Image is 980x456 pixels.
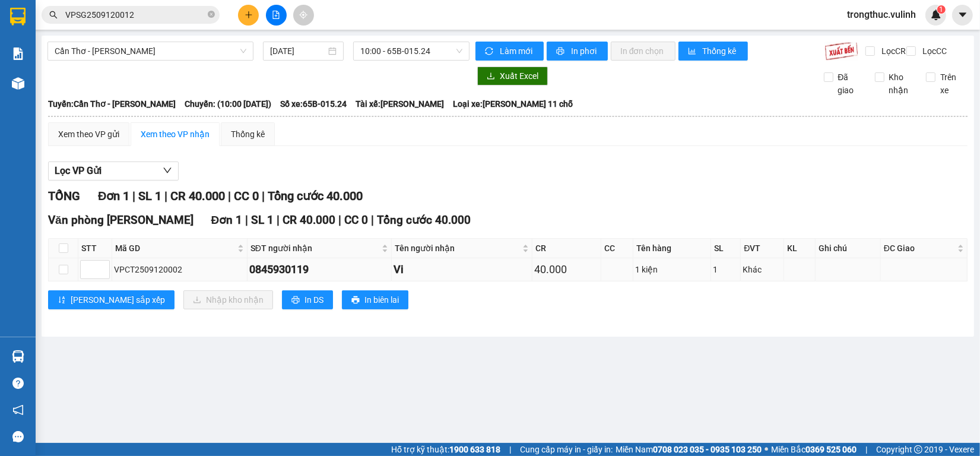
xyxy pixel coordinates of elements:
div: Xem theo VP nhận [141,128,210,141]
button: printerIn phơi [547,42,608,61]
div: Vi [394,261,530,278]
span: printer [291,296,300,305]
img: solution-icon [12,47,24,60]
button: file-add [266,5,287,26]
span: | [132,189,135,203]
span: plus [245,11,253,19]
span: SL 1 [138,189,161,203]
span: Mã GD [115,242,235,255]
button: aim [293,5,314,26]
button: downloadNhập kho nhận [183,290,273,309]
span: close-circle [208,11,215,18]
div: Xem theo VP gửi [58,128,119,141]
span: | [245,213,248,227]
th: CC [601,239,633,258]
span: | [509,443,511,456]
span: Kho nhận [884,71,917,97]
span: Lọc VP Gửi [55,163,102,178]
span: 10:00 - 65B-015.24 [360,42,462,60]
span: Thống kê [703,45,738,58]
span: Miền Bắc [771,443,857,456]
div: 0845930119 [249,261,389,278]
span: Làm mới [500,45,534,58]
span: printer [556,47,566,56]
span: search [49,11,58,19]
span: | [277,213,280,227]
span: down [163,166,172,175]
th: STT [78,239,112,258]
span: Cần Thơ - Hồ Chí Minh [55,42,246,60]
span: trongthuc.vulinh [838,7,925,22]
span: Chuyến: (10:00 [DATE]) [185,97,271,110]
span: Số xe: 65B-015.24 [280,97,347,110]
button: downloadXuất Excel [477,66,548,85]
th: ĐVT [741,239,784,258]
span: phone [5,88,15,97]
span: close-circle [208,9,215,21]
span: Trên xe [935,71,968,97]
span: Văn phòng [PERSON_NAME] [48,213,194,227]
span: download [487,72,495,81]
sup: 1 [937,5,946,14]
span: Đơn 1 [211,213,243,227]
span: | [338,213,341,227]
td: 0845930119 [248,258,392,281]
span: Tài xế: [PERSON_NAME] [356,97,444,110]
span: | [262,189,265,203]
span: 1 [939,5,943,14]
span: [PERSON_NAME] sắp xếp [71,293,165,306]
span: SL 1 [251,213,274,227]
img: logo.jpg [5,5,65,65]
button: caret-down [952,5,973,26]
button: bar-chartThống kê [678,42,748,61]
th: Tên hàng [633,239,711,258]
div: Thống kê [231,128,265,141]
span: | [865,443,867,456]
span: file-add [272,11,280,19]
input: Tìm tên, số ĐT hoặc mã đơn [65,8,205,21]
span: CC 0 [234,189,259,203]
li: 1900 8181 [5,85,226,100]
span: Xuất Excel [500,69,538,83]
div: 40.000 [534,261,599,278]
span: | [371,213,374,227]
strong: 1900 633 818 [449,445,500,454]
span: Tổng cước 40.000 [377,213,471,227]
button: Lọc VP Gửi [48,161,179,180]
span: sync [485,47,495,56]
span: | [228,189,231,203]
img: warehouse-icon [12,77,24,90]
button: printerIn DS [282,290,333,309]
img: logo-vxr [10,8,26,26]
span: bar-chart [688,47,698,56]
span: Lọc CC [918,45,949,58]
strong: 0708 023 035 - 0935 103 250 [653,445,762,454]
th: SL [711,239,741,258]
button: In đơn chọn [611,42,675,61]
span: In phơi [571,45,598,58]
img: icon-new-feature [931,9,941,20]
span: Đơn 1 [98,189,129,203]
input: 12/09/2025 [270,45,325,58]
span: Đã giao [833,71,866,97]
span: notification [12,404,24,416]
span: caret-down [957,9,968,20]
span: CR 40.000 [170,189,225,203]
span: message [12,431,24,442]
span: environment [68,28,78,38]
span: In DS [305,293,324,306]
span: Hỗ trợ kỹ thuật: [391,443,500,456]
th: Ghi chú [816,239,881,258]
span: copyright [914,445,922,454]
button: printerIn biên lai [342,290,408,309]
span: Miền Nam [616,443,762,456]
li: E11, Đường số 8, Khu dân cư Nông [GEOGRAPHIC_DATA], Kv.[GEOGRAPHIC_DATA], [GEOGRAPHIC_DATA] [5,26,226,86]
div: 1 kiện [635,263,709,276]
span: ⚪️ [765,447,768,452]
span: | [164,189,167,203]
span: aim [299,11,307,19]
th: CR [532,239,601,258]
button: plus [238,5,259,26]
div: VPCT2509120002 [114,263,245,276]
span: question-circle [12,378,24,389]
